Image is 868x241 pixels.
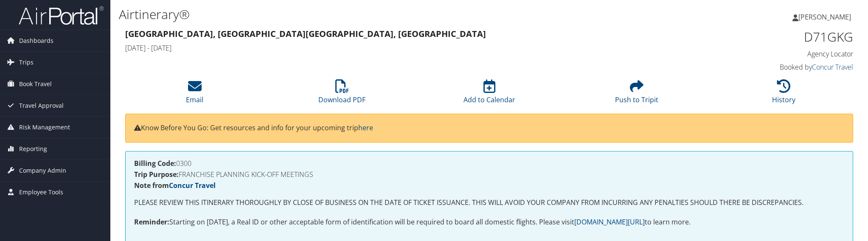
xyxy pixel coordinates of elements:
[134,159,176,168] strong: Billing Code:
[134,160,844,167] h4: 0300
[681,62,853,72] h4: Booked by
[119,6,612,23] h1: Airtinerary®
[19,95,64,116] span: Travel Approval
[134,217,169,227] strong: Reminder:
[134,181,216,190] strong: Note from
[681,28,853,46] h1: D71GKG
[19,52,34,73] span: Trips
[169,181,216,190] a: Concur Travel
[19,182,63,203] span: Employee Tools
[463,84,515,104] a: Add to Calendar
[19,160,66,181] span: Company Admin
[792,4,860,30] a: [PERSON_NAME]
[19,6,104,25] img: airportal-logo.png
[134,217,844,228] p: Starting on [DATE], a Real ID or other acceptable form of identification will be required to boar...
[812,62,853,72] a: Concur Travel
[318,84,365,104] a: Download PDF
[358,123,373,132] a: here
[19,117,70,138] span: Risk Management
[134,170,179,179] strong: Trip Purpose:
[681,49,853,59] h4: Agency Locator
[19,138,47,160] span: Reporting
[134,197,844,208] p: PLEASE REVIEW THIS ITINERARY THOROUGHLY BY CLOSE OF BUSINESS ON THE DATE OF TICKET ISSUANCE. THIS...
[134,123,844,134] p: Know Before You Go: Get resources and info for your upcoming trip
[125,43,668,53] h4: [DATE] - [DATE]
[19,73,52,95] span: Book Travel
[615,84,658,104] a: Push to Tripit
[574,217,645,227] a: [DOMAIN_NAME][URL]
[125,28,486,39] strong: [GEOGRAPHIC_DATA], [GEOGRAPHIC_DATA] [GEOGRAPHIC_DATA], [GEOGRAPHIC_DATA]
[134,171,844,178] h4: FRANCHISE PLANNING KICK-OFF MEETINGS
[772,84,795,104] a: History
[186,84,203,104] a: Email
[798,12,851,22] span: [PERSON_NAME]
[19,30,53,51] span: Dashboards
